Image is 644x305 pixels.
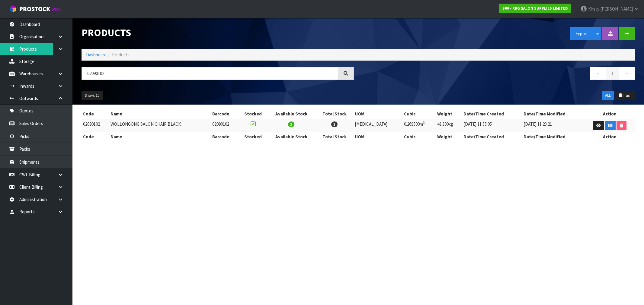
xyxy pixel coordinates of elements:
[522,119,584,132] td: [DATE] 11:23:21
[363,67,635,82] nav: Page navigation
[19,5,50,13] span: ProStock
[86,52,107,58] a: Dashboard
[402,132,435,142] th: Cubic
[584,109,635,119] th: Action
[502,6,568,11] strong: S00 - RKG SALON SUPPLIES LIMITED
[353,109,402,119] th: UOM
[436,132,462,142] th: Weight
[436,119,462,132] td: 43.300kg
[316,109,353,119] th: Total Stock
[288,121,294,127] span: 2
[615,91,635,100] button: Trash
[267,132,316,142] th: Available Stock
[82,119,109,132] td: 02090102
[211,132,239,142] th: Barcode
[522,132,584,142] th: Date/Time Modified
[588,6,599,12] span: Kirsty
[600,6,633,12] span: [PERSON_NAME]
[462,119,522,132] td: [DATE] 11:55:05
[619,67,635,80] a: →
[239,109,267,119] th: Stocked
[402,109,435,119] th: Cubic
[109,109,210,119] th: Name
[82,132,109,142] th: Code
[109,119,210,132] td: WOLLONGONG SALON CHAIR BLACK
[570,27,594,40] button: Export
[112,52,130,58] span: Products
[331,121,338,127] span: 3
[522,109,584,119] th: Date/Time Modified
[109,132,210,142] th: Name
[402,119,435,132] td: 0.269500m
[353,119,402,132] td: [MEDICAL_DATA]
[602,91,614,100] button: ALL
[82,67,338,80] input: Search products
[499,4,571,13] a: S00 - RKG SALON SUPPLIES LIMITED
[423,121,425,125] sup: 3
[51,7,61,12] small: WMS
[211,109,239,119] th: Barcode
[606,67,619,80] a: 1
[462,109,522,119] th: Date/Time Created
[436,109,462,119] th: Weight
[239,132,267,142] th: Stocked
[82,91,103,100] button: Show: 10
[82,27,354,38] h1: Products
[462,132,522,142] th: Date/Time Created
[590,67,606,80] a: ←
[82,109,109,119] th: Code
[316,132,353,142] th: Total Stock
[267,109,316,119] th: Available Stock
[211,119,239,132] td: 02090102
[353,132,402,142] th: UOM
[584,132,635,142] th: Action
[9,5,17,13] img: cube-alt.png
